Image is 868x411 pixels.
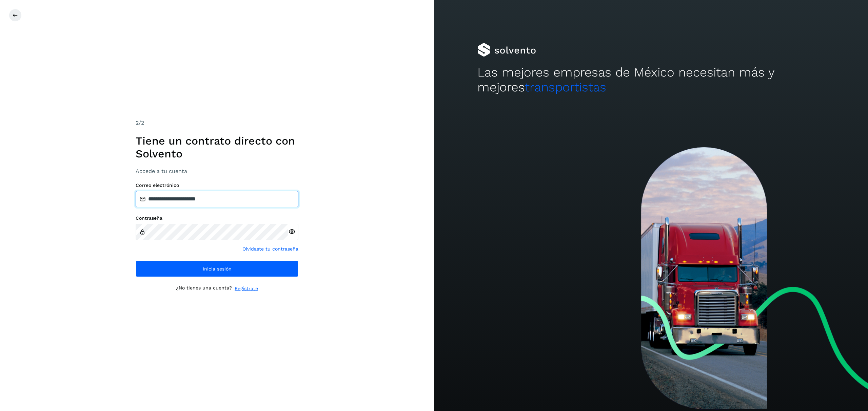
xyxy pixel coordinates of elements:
h2: Las mejores empresas de México necesitan más y mejores [477,65,825,95]
div: /2 [136,119,298,127]
span: Inicia sesión [203,266,232,271]
a: Olvidaste tu contraseña [242,245,298,253]
h3: Accede a tu cuenta [136,168,298,174]
span: 2 [136,120,139,126]
h1: Tiene un contrato directo con Solvento [136,134,298,160]
button: Inicia sesión [136,261,298,277]
label: Correo electrónico [136,182,298,188]
span: transportistas [525,80,606,94]
p: ¿No tienes una cuenta? [176,285,232,292]
a: Regístrate [235,285,258,292]
label: Contraseña [136,215,298,221]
